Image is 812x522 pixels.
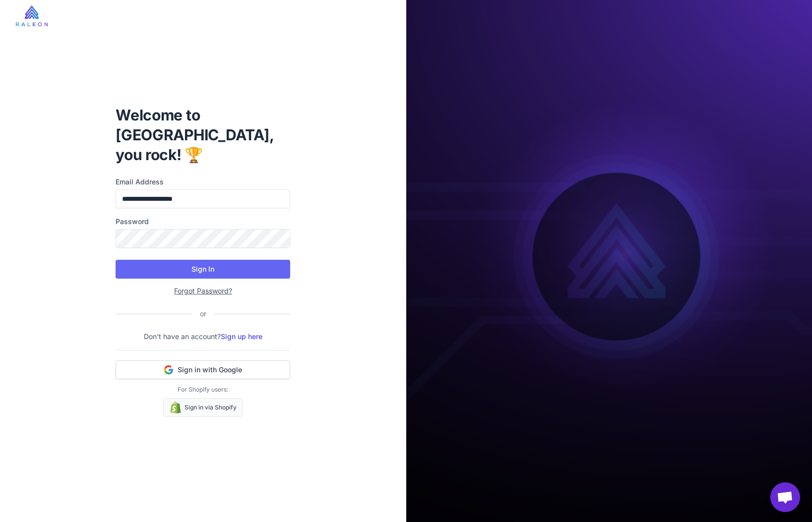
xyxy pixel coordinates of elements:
[770,482,800,512] div: Open chat
[116,176,290,187] label: Email Address
[116,331,290,342] p: Don't have an account?
[163,398,243,417] a: Sign in via Shopify
[116,385,290,394] p: For Shopify users:
[174,287,232,295] a: Forgot Password?
[116,216,290,227] label: Password
[116,260,290,279] button: Sign In
[221,332,262,341] a: Sign up here
[192,308,214,319] div: or
[116,105,290,165] h1: Welcome to [GEOGRAPHIC_DATA], you rock! 🏆
[116,360,290,379] button: Sign in with Google
[178,365,242,375] span: Sign in with Google
[16,5,48,26] img: raleon-logo-whitebg.9aac0268.jpg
